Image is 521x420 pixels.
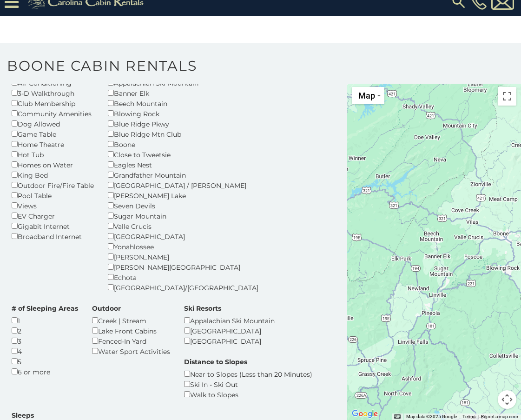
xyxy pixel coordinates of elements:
span: Map [358,91,375,100]
img: Google [350,408,380,420]
button: Map camera controls [498,390,516,409]
div: King Bed [12,170,94,180]
div: [GEOGRAPHIC_DATA] [184,336,275,346]
div: Sugar Mountain [108,211,258,221]
div: [PERSON_NAME][GEOGRAPHIC_DATA] [108,262,258,272]
div: Valle Crucis [108,221,258,231]
div: Blue Ridge Pkwy [108,119,258,129]
div: Yonahlossee [108,241,258,252]
div: 2 [12,326,78,336]
label: Ski Resorts [184,304,221,313]
button: Change map style [352,87,384,104]
div: Broadband Internet [12,231,94,241]
div: Echota [108,272,258,282]
label: Outdoor [92,304,121,313]
div: Outdoor Fire/Fire Table [12,180,94,190]
div: Boone [108,139,258,149]
div: Blue Ridge Mtn Club [108,129,258,139]
button: Toggle fullscreen view [498,87,516,106]
div: Club Membership [12,98,94,108]
div: 3-D Walkthrough [12,88,94,98]
div: EV Charger [12,211,94,221]
div: 6 or more [12,367,78,377]
div: Home Theatre [12,139,94,149]
div: Blowing Rock [108,108,258,119]
div: Community Amenities [12,108,94,119]
a: Open this area in Google Maps (opens a new window) [350,408,380,420]
div: Hot Tub [12,149,94,160]
div: Gigabit Internet [12,221,94,231]
div: Ski In - Ski Out [184,379,312,389]
div: [PERSON_NAME] Lake [108,190,258,200]
div: Walk to Slopes [184,389,312,400]
div: 5 [12,356,78,367]
div: [GEOGRAPHIC_DATA] [184,326,275,336]
a: Terms [462,414,475,419]
div: Near to Slopes (Less than 20 Minutes) [184,369,312,379]
div: Beech Mountain [108,98,258,108]
label: Distance to Slopes [184,357,247,367]
div: Fenced-In Yard [92,336,170,346]
div: 1 [12,315,78,326]
div: [GEOGRAPHIC_DATA]/[GEOGRAPHIC_DATA] [108,282,258,293]
div: [GEOGRAPHIC_DATA] [108,231,258,241]
div: Lake Front Cabins [92,326,170,336]
div: 4 [12,346,78,356]
div: Appalachian Ski Mountain [184,315,275,326]
div: Grandfather Mountain [108,170,258,180]
div: Pool Table [12,190,94,200]
span: Map data ©2025 Google [406,414,457,419]
div: Dog Allowed [12,119,94,129]
a: Report a map error [481,414,518,419]
div: 3 [12,336,78,346]
div: Water Sport Activities [92,346,170,356]
label: # of Sleeping Areas [12,304,78,313]
div: Game Table [12,129,94,139]
div: [GEOGRAPHIC_DATA] / [PERSON_NAME] [108,180,258,190]
div: Views [12,200,94,211]
div: Banner Elk [108,88,258,98]
div: [PERSON_NAME] [108,252,258,262]
div: Homes on Water [12,160,94,170]
label: Sleeps [12,411,34,420]
button: Keyboard shortcuts [394,413,401,420]
div: Close to Tweetsie [108,149,258,160]
div: Creek | Stream [92,315,170,326]
div: Eagles Nest [108,160,258,170]
div: Seven Devils [108,200,258,211]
